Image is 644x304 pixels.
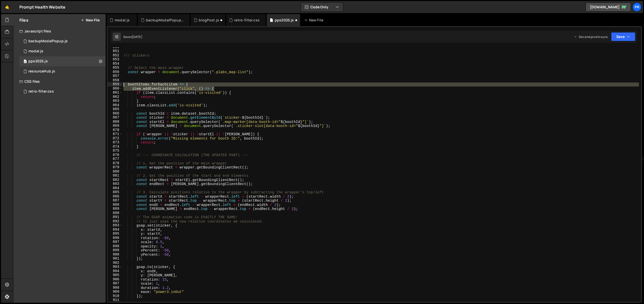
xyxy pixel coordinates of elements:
div: 881 [108,173,123,178]
a: [DOMAIN_NAME] [586,3,631,12]
div: 870 [108,128,123,132]
div: 16625/45293.js [19,56,106,66]
div: 864 [108,103,123,107]
div: 851 [108,49,123,53]
div: 910 [108,294,123,298]
span: 0 [24,60,27,64]
div: 891 [108,215,123,219]
div: pps2025.js [275,18,294,23]
div: Dev and prod in sync [574,35,608,39]
div: blogPost.js [199,18,219,23]
div: 858 [108,78,123,82]
div: 911 [108,298,123,302]
button: New File [81,18,100,22]
div: 16625/45860.js [19,36,106,46]
div: pps2025.js [28,59,48,64]
div: 898 [108,244,123,248]
div: 861 [108,91,123,95]
div: 875 [108,149,123,153]
div: Prompt Health Website [19,4,65,10]
div: 862 [108,95,123,99]
div: 892 [108,219,123,224]
div: 900 [108,252,123,257]
button: Save [611,32,635,41]
div: 854 [108,62,123,66]
div: 874 [108,145,123,149]
div: 904 [108,269,123,273]
div: 885 [108,190,123,194]
div: 887 [108,198,123,203]
div: 16625/46324.js [19,46,106,56]
div: 866 [108,111,123,116]
div: 901 [108,256,123,261]
div: 894 [108,228,123,232]
div: 852 [108,53,123,58]
div: Javascript files [13,26,106,36]
div: 893 [108,223,123,228]
div: backupModalPopup.js [28,39,68,44]
div: 897 [108,240,123,244]
div: 882 [108,178,123,182]
div: 853 [108,57,123,62]
div: 895 [108,232,123,236]
div: 889 [108,207,123,211]
div: retro-filter.css [234,18,260,23]
div: 878 [108,161,123,165]
div: 859 [108,82,123,86]
div: 868 [108,120,123,124]
div: 855 [108,66,123,70]
div: CSS files [13,76,106,86]
div: 886 [108,194,123,199]
div: 884 [108,186,123,190]
div: 902 [108,261,123,265]
div: modal.js [28,49,43,54]
div: 876 [108,153,123,157]
div: 883 [108,182,123,186]
div: 908 [108,286,123,290]
div: backupModalPopup.js [146,18,184,23]
div: 867 [108,115,123,120]
div: 16625/45443.css [19,86,106,97]
button: Code Only [301,3,343,12]
div: 871 [108,132,123,136]
div: Saved [123,35,142,39]
div: New File [304,18,325,23]
div: 877 [108,157,123,161]
div: 16625/45859.js [19,66,106,76]
div: 903 [108,265,123,269]
div: 856 [108,70,123,74]
div: 879 [108,165,123,169]
div: 869 [108,124,123,128]
div: 907 [108,281,123,286]
div: 890 [108,211,123,215]
div: 880 [108,169,123,174]
div: 888 [108,203,123,207]
div: 906 [108,277,123,282]
div: resourceHub.js [28,69,55,74]
div: 863 [108,99,123,103]
div: 865 [108,107,123,111]
div: 905 [108,273,123,277]
div: 873 [108,140,123,145]
div: 872 [108,136,123,141]
div: modal.js [115,18,130,23]
div: 860 [108,86,123,91]
div: 857 [108,74,123,78]
div: [DATE] [132,35,142,39]
a: 🤙 [1,1,13,13]
div: 896 [108,236,123,240]
h2: Files [19,17,28,23]
a: Pr [632,3,641,12]
div: 909 [108,290,123,294]
div: retro-filter.css [28,89,54,94]
div: 899 [108,248,123,252]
